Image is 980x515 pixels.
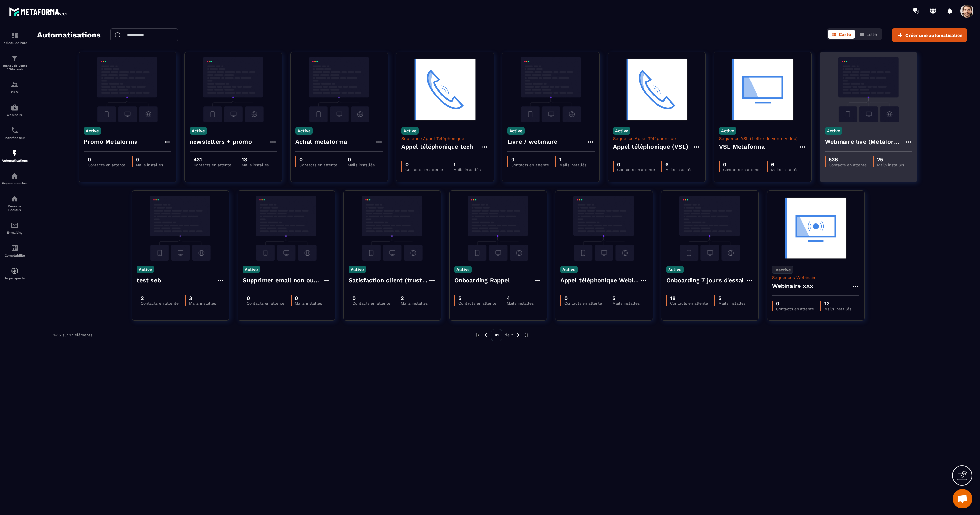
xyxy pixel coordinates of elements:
[401,295,428,301] p: 2
[11,244,19,252] img: accountant
[718,295,745,301] p: 5
[84,137,137,146] h4: Promo Metaforma
[507,127,525,135] p: Active
[243,196,330,261] img: automation-background
[776,301,814,307] p: 0
[560,266,578,273] p: Active
[401,136,489,141] p: Séquence Appel Téléphonique
[515,332,521,338] img: next
[299,163,337,167] p: Contacts en attente
[866,32,877,37] span: Liste
[454,276,510,285] h4: Onboarding Rappel
[772,266,793,274] p: Inactive
[2,76,28,99] a: formationformationCRM
[243,266,260,273] p: Active
[829,163,867,167] p: Contacts en attente
[454,161,481,168] p: 1
[772,275,859,280] p: Séquences Webinaire
[37,28,101,42] h2: Automatisations
[2,231,28,234] p: E-mailing
[295,57,383,122] img: automation-background
[242,163,269,167] p: Mails installés
[953,489,972,508] a: Mở cuộc trò chuyện
[824,307,851,311] p: Mails installés
[564,295,602,301] p: 0
[771,168,798,172] p: Mails installés
[84,127,101,135] p: Active
[825,137,904,146] h4: Webinaire live (Metaforma)
[2,136,28,140] p: Planificateur
[401,127,419,135] p: Active
[905,32,963,38] span: Créer une automatisation
[666,266,684,273] p: Active
[839,32,851,37] span: Carte
[829,156,867,163] p: 536
[137,196,224,261] img: automation-background
[560,276,640,285] h4: Appel téléphonique Webinaire live
[2,182,28,185] p: Espace membre
[2,99,28,122] a: automationsautomationsWebinaire
[11,126,19,134] img: scheduler
[723,168,761,172] p: Contacts en attente
[2,122,28,144] a: schedulerschedulerPlanificateur
[353,295,390,301] p: 0
[84,57,171,122] img: automation-background
[243,276,322,285] h4: Supprimer email non ouvert apres 60 jours
[2,254,28,257] p: Comptabilité
[505,332,513,338] p: de 2
[295,137,347,146] h4: Achat metaforma
[295,301,322,306] p: Mails installés
[295,127,313,135] p: Active
[507,137,557,146] h4: Livre / webinaire
[825,127,842,135] p: Active
[612,301,640,306] p: Mails installés
[613,57,700,122] img: automation-background
[11,32,19,39] img: formation
[613,136,700,141] p: Séquence Appel Téléphonique
[88,163,125,167] p: Contacts en attente
[719,57,806,122] img: automation-background
[559,163,586,167] p: Mails installés
[507,295,534,301] p: 4
[666,276,744,285] h4: Onboarding 7 jours d'essai
[348,163,375,167] p: Mails installés
[877,156,904,163] p: 25
[665,168,692,172] p: Mails installés
[507,301,534,306] p: Mails installés
[719,142,765,151] h4: VSL Metaforma
[349,266,366,273] p: Active
[11,221,19,229] img: email
[242,156,269,163] p: 13
[299,156,337,163] p: 0
[524,332,529,338] img: next
[11,81,19,89] img: formation
[2,41,28,45] p: Tableau de bord
[11,172,19,180] img: automations
[53,333,92,337] p: 1-15 sur 17 éléments
[454,168,481,172] p: Mails installés
[401,301,428,306] p: Mails installés
[612,295,640,301] p: 5
[353,301,390,306] p: Contacts en attente
[2,90,28,94] p: CRM
[666,196,754,261] img: automation-background
[824,301,851,307] p: 13
[11,149,19,157] img: automations
[137,276,161,285] h4: test seb
[141,301,179,306] p: Contacts en attente
[613,142,688,151] h4: Appel téléphonique (VSL)
[719,127,736,135] p: Active
[2,216,28,239] a: emailemailE-mailing
[507,57,595,122] img: automation-background
[194,163,231,167] p: Contacts en attente
[617,168,655,172] p: Contacts en attente
[892,28,967,42] button: Créer une automatisation
[2,144,28,167] a: automationsautomationsAutomatisations
[348,156,375,163] p: 0
[247,295,284,301] p: 0
[2,239,28,262] a: accountantaccountantComptabilité
[458,295,496,301] p: 5
[190,137,252,146] h4: newsletters + promo
[295,295,322,301] p: 0
[511,156,549,163] p: 0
